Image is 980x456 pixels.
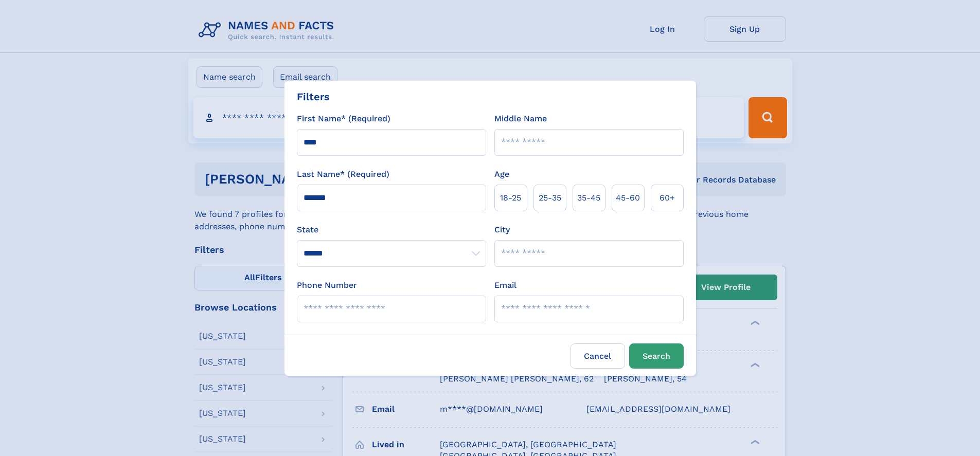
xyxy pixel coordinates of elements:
[539,192,561,204] span: 25‑35
[500,192,521,204] span: 18‑25
[297,224,486,236] label: State
[297,168,389,180] label: Last Name* (Required)
[616,192,640,204] span: 45‑60
[494,279,516,291] label: Email
[494,224,510,236] label: City
[660,192,675,204] span: 60+
[494,168,509,180] label: Age
[571,343,625,369] label: Cancel
[629,343,684,369] button: Search
[494,113,547,125] label: Middle Name
[297,113,390,125] label: First Name* (Required)
[577,192,600,204] span: 35‑45
[297,89,330,104] div: Filters
[297,279,357,291] label: Phone Number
